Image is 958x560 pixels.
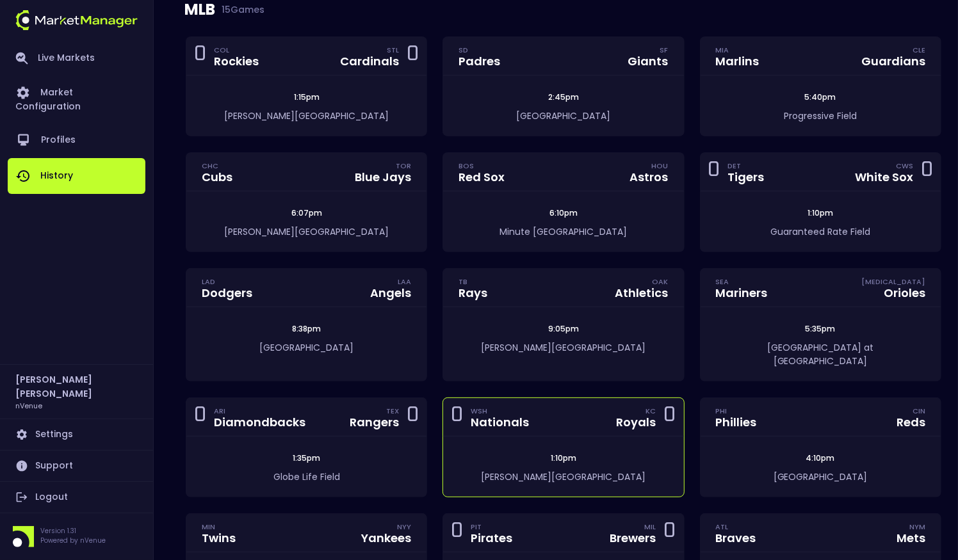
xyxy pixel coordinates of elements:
span: [PERSON_NAME][GEOGRAPHIC_DATA] [481,341,645,354]
div: Blue Jays [355,172,411,183]
div: Guardians [861,56,925,67]
div: 0 [194,44,206,68]
span: 1:35pm [289,452,324,463]
div: 0 [194,405,206,429]
div: CLE [913,45,925,55]
span: 8:38pm [288,323,325,334]
span: 6:07pm [288,207,326,218]
span: [GEOGRAPHIC_DATA] [516,109,610,122]
h2: [PERSON_NAME] [PERSON_NAME] [15,372,138,401]
img: logo [15,10,138,30]
div: Tigers [728,172,765,183]
div: KC [646,406,656,416]
div: 0 [407,405,419,429]
div: BOS [459,161,505,171]
div: [MEDICAL_DATA] [861,276,925,287]
span: 5:35pm [802,323,840,334]
div: CWS [896,161,913,171]
span: Guaranteed Rate Field [770,225,870,238]
div: COL [214,45,259,55]
div: MIN [202,522,236,532]
div: PIT [471,522,512,532]
span: 6:10pm [546,207,581,218]
a: Support [8,451,145,481]
div: NYY [397,522,411,532]
span: 2:45pm [544,92,583,102]
div: MIL [645,522,656,532]
div: Rockies [214,56,259,67]
div: SEA [716,276,768,287]
div: Rays [459,287,487,299]
a: Settings [8,419,145,450]
div: SD [459,45,500,55]
div: Red Sox [459,172,505,183]
a: Logout [8,482,145,513]
div: MIA [716,45,759,55]
div: Braves [716,532,756,544]
div: 0 [407,44,419,68]
div: Padres [459,56,500,67]
p: Version 1.31 [40,526,106,536]
div: Diamondbacks [214,417,305,428]
div: 0 [921,160,933,184]
div: OAK [653,276,669,287]
div: STL [387,45,399,55]
span: 4:10pm [802,452,839,463]
div: Marlins [716,56,759,67]
div: 0 [664,405,676,429]
div: CHC [202,161,232,171]
span: 9:05pm [544,323,583,334]
div: Giants [628,56,669,67]
div: TOR [396,161,411,171]
div: Phillies [716,417,757,428]
div: Dodgers [202,287,252,299]
div: Mariners [716,287,768,299]
div: 0 [664,521,676,545]
div: Twins [202,532,236,544]
div: Orioles [884,287,925,299]
span: 5:40pm [801,92,840,102]
span: [GEOGRAPHIC_DATA] [774,470,868,483]
span: 1:10pm [804,207,837,218]
div: White Sox [855,172,913,183]
div: Version 1.31Powered by nVenue [8,526,145,547]
div: 0 [451,521,463,545]
div: Athletics [615,287,669,299]
div: ATL [716,522,756,532]
span: Minute [GEOGRAPHIC_DATA] [499,225,627,238]
div: WSH [471,406,529,416]
div: ARI [214,406,305,416]
div: 0 [451,405,463,429]
div: Astros [630,172,669,183]
div: LAA [398,276,411,287]
a: History [8,158,145,194]
div: PHI [716,406,757,416]
span: 1:10pm [547,452,580,463]
div: TEX [386,406,399,416]
span: [PERSON_NAME][GEOGRAPHIC_DATA] [224,109,389,122]
span: Globe Life Field [273,470,340,483]
div: Angels [370,287,411,299]
span: Progressive Field [784,109,857,122]
span: [GEOGRAPHIC_DATA] at [GEOGRAPHIC_DATA] [767,341,873,367]
div: Pirates [471,532,512,544]
div: TB [459,276,487,287]
div: NYM [909,522,925,532]
div: Cardinals [340,56,399,67]
div: Cubs [202,172,232,183]
div: Nationals [471,417,529,428]
div: DET [728,161,765,171]
div: Royals [617,417,656,428]
div: SF [660,45,669,55]
a: Profiles [8,122,145,158]
div: Brewers [610,532,656,544]
a: Market Configuration [8,75,145,122]
a: Live Markets [8,42,145,75]
span: 15 Games [215,4,264,15]
div: Reds [897,417,925,428]
div: Rangers [350,417,399,428]
span: 1:15pm [290,92,323,102]
div: LAD [202,276,252,287]
span: [GEOGRAPHIC_DATA] [259,341,353,354]
p: Powered by nVenue [40,536,106,545]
